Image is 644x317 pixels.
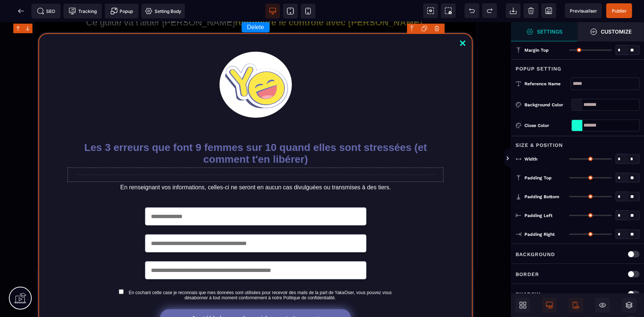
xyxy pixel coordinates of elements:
[84,120,430,143] b: Les 3 erreurs que font 9 femmes sur 10 quand elles sont stressées (et comment t'en libérer)
[511,59,644,73] div: Popup Setting
[145,7,181,15] span: Setting Body
[127,268,394,278] label: En cochant cette case je reconnais que mes données sont utilisées pour recevoir des mails de la p...
[110,7,133,15] span: Popup
[578,22,644,41] span: Open Style Manager
[37,7,55,15] span: SEO
[511,136,644,149] div: Size & Position
[601,29,632,34] strong: Customize
[75,160,437,170] text: En renseignant vos informations, celles-ci ne seront en aucun cas divulguées ou transmises à des ...
[524,175,552,181] span: Padding Top
[537,29,563,34] strong: Settings
[160,287,351,306] button: Je télécharge le guide gratuitement
[524,156,537,162] span: Width
[524,47,549,53] span: Margin Top
[524,80,571,87] div: Reference name
[569,298,583,313] span: Mobile Only
[516,298,530,313] span: Open Blocks
[524,231,555,237] span: Padding Right
[516,250,555,259] p: Background
[612,8,627,14] span: Publier
[516,290,541,299] p: Shadow
[441,3,456,18] span: Screenshot
[622,298,637,313] span: Open Layers
[524,213,552,218] span: Padding Left
[595,298,610,313] span: Hide/Show Block
[570,8,597,14] span: Previsualiser
[511,22,578,41] span: Settings
[455,14,470,30] a: Close
[565,3,602,18] span: Preview
[69,7,97,15] span: Tracking
[524,122,568,129] div: Close Color
[423,3,438,18] span: View components
[220,30,292,96] img: Yakaoser logo
[542,298,557,313] span: Desktop Only
[516,270,539,279] p: Border
[524,194,559,200] span: Padding Bottom
[524,101,568,108] div: Background Color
